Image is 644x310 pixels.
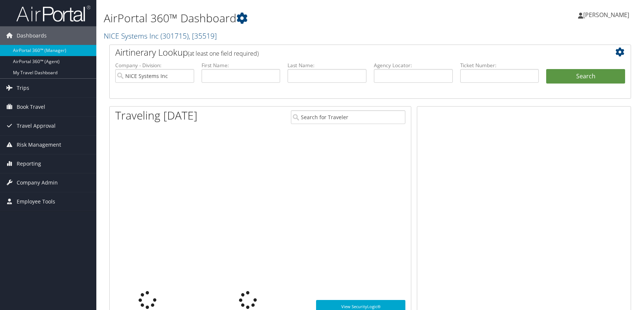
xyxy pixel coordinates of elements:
[17,98,45,116] span: Book Travel
[583,11,629,19] span: [PERSON_NAME]
[17,117,56,135] span: Travel Approval
[188,49,259,58] span: (at least one field required)
[17,136,61,154] span: Risk Management
[17,26,47,45] span: Dashboards
[291,110,405,124] input: Search for Traveler
[460,62,539,69] label: Ticket Number:
[17,79,29,97] span: Trips
[578,4,637,26] a: [PERSON_NAME]
[115,108,197,123] h1: Traveling [DATE]
[202,62,280,69] label: First Name:
[17,192,55,211] span: Employee Tools
[115,62,194,69] label: Company - Division:
[104,31,217,41] a: NICE Systems Inc
[189,31,217,41] span: , [ 35519 ]
[374,62,453,69] label: Agency Locator:
[160,31,189,41] span: ( 301715 )
[288,62,366,69] label: Last Name:
[546,69,625,84] button: Search
[17,173,58,192] span: Company Admin
[16,5,90,22] img: airportal-logo.png
[115,46,582,59] h2: Airtinerary Lookup
[17,154,41,173] span: Reporting
[104,10,459,26] h1: AirPortal 360™ Dashboard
